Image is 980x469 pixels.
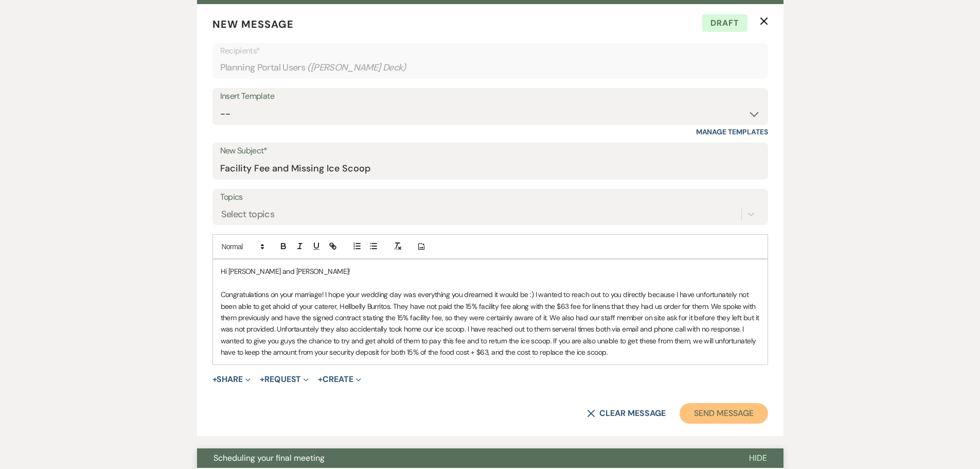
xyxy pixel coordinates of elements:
[221,266,760,277] p: Hi [PERSON_NAME] and [PERSON_NAME]!
[220,89,760,104] div: Insert Template
[212,375,251,384] button: Share
[680,403,768,424] button: Send Message
[696,127,768,136] a: Manage Templates
[220,44,760,58] p: Recipients*
[220,58,760,78] div: Planning Portal Users
[213,453,325,463] span: Scheduling your final meeting
[220,144,760,159] label: New Subject*
[197,448,733,468] button: Scheduling your final meeting
[307,61,406,75] span: ( [PERSON_NAME] Deck )
[212,18,294,31] span: New Message
[221,289,760,358] p: Congratulations on your marriage! I hope your wedding day was everything you dreamed it would be ...
[318,375,323,384] span: +
[587,409,665,418] button: Clear message
[318,375,361,384] button: Create
[260,375,309,384] button: Request
[702,14,747,32] span: Draft
[220,190,760,205] label: Topics
[212,375,217,384] span: +
[260,375,264,384] span: +
[733,448,783,468] button: Hide
[749,453,767,463] span: Hide
[221,207,275,221] div: Select topics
